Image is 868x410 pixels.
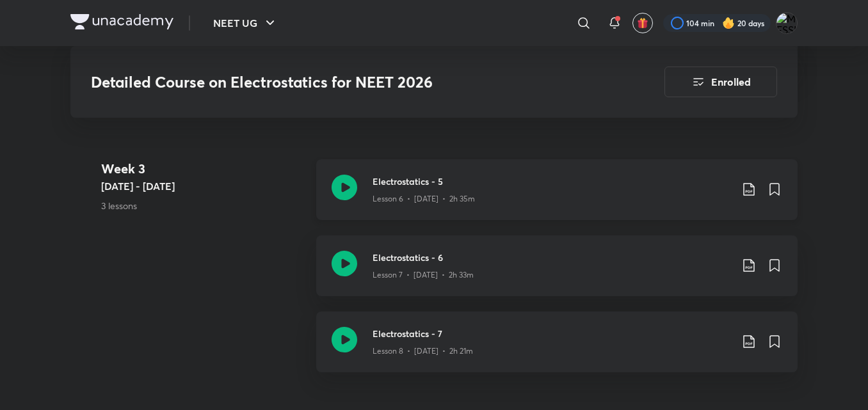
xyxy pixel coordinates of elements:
[373,251,731,264] h3: Electrostatics - 6
[91,73,592,91] h3: Detailed Course on Electrostatics for NEET 2026
[373,269,474,281] p: Lesson 7 • [DATE] • 2h 33m
[373,327,731,340] h3: Electrostatics - 7
[776,12,798,34] img: MESSI
[316,311,798,388] a: Electrostatics - 7Lesson 8 • [DATE] • 2h 21m
[101,159,306,178] h4: Week 3
[373,193,475,205] p: Lesson 6 • [DATE] • 2h 35m
[70,14,173,33] a: Company Logo
[664,67,777,97] button: Enrolled
[70,14,173,29] img: Company Logo
[632,13,653,33] button: avatar
[316,159,798,235] a: Electrostatics - 5Lesson 6 • [DATE] • 2h 35m
[637,17,648,29] img: avatar
[373,175,731,188] h3: Electrostatics - 5
[373,345,473,357] p: Lesson 8 • [DATE] • 2h 21m
[316,235,798,311] a: Electrostatics - 6Lesson 7 • [DATE] • 2h 33m
[722,17,735,29] img: streak
[101,178,306,194] h5: [DATE] - [DATE]
[101,199,306,212] p: 3 lessons
[205,10,285,36] button: NEET UG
